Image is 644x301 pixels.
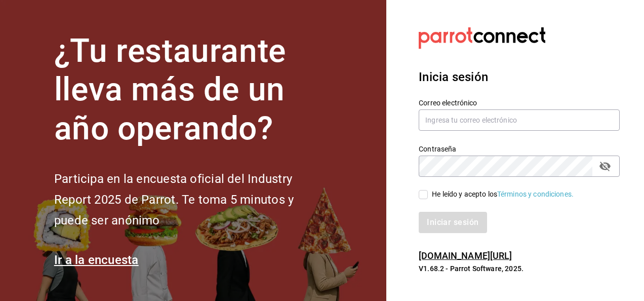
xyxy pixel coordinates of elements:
[419,68,620,86] h3: Inicia sesión
[54,169,328,231] h2: Participa en la encuesta oficial del Industry Report 2025 de Parrot. Te toma 5 minutos y puede se...
[596,158,614,175] button: passwordField
[419,264,620,274] p: V1.68.2 - Parrot Software, 2025.
[419,109,620,131] input: Ingresa tu correo electrónico
[419,145,620,152] label: Contraseña
[432,189,574,200] div: He leído y acepto los
[419,250,512,261] a: [DOMAIN_NAME][URL]
[419,99,620,106] label: Correo electrónico
[497,190,574,198] a: Términos y condiciones.
[54,32,328,148] h1: ¿Tu restaurante lleva más de un año operando?
[54,253,139,267] a: Ir a la encuesta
